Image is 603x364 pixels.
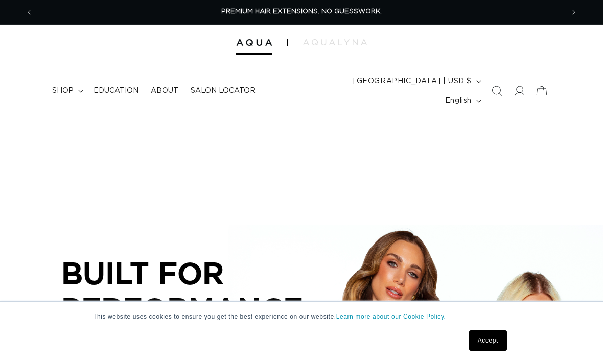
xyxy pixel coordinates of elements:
[151,86,178,95] span: About
[94,86,138,95] span: Education
[439,91,485,110] button: English
[485,80,508,102] summary: Search
[563,3,585,22] button: Next announcement
[18,3,40,22] button: Previous announcement
[303,39,367,45] img: aqualyna.com
[353,76,472,87] span: [GEOGRAPHIC_DATA] | USD $
[184,80,262,102] a: Salon Locator
[469,330,507,351] a: Accept
[93,312,510,321] p: This website uses cookies to ensure you get the best experience on our website.
[336,313,446,320] a: Learn more about our Cookie Policy.
[191,86,256,95] span: Salon Locator
[52,86,74,95] span: shop
[145,80,184,102] a: About
[236,39,272,46] img: Aqua Hair Extensions
[221,8,382,15] span: PREMIUM HAIR EXTENSIONS. NO GUESSWORK.
[347,71,485,91] button: [GEOGRAPHIC_DATA] | USD $
[46,80,87,102] summary: shop
[87,80,145,102] a: Education
[445,95,472,106] span: English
